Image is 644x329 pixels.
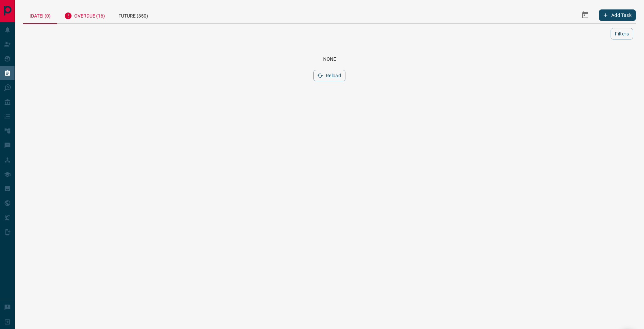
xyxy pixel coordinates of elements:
button: Add Task [599,9,636,21]
button: Filters [611,28,633,39]
button: Reload [313,70,345,81]
div: None [31,56,628,62]
button: Select Date Range [577,7,593,23]
div: Future (350) [112,7,155,23]
div: [DATE] (0) [23,7,57,24]
div: Overdue (16) [57,7,112,23]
